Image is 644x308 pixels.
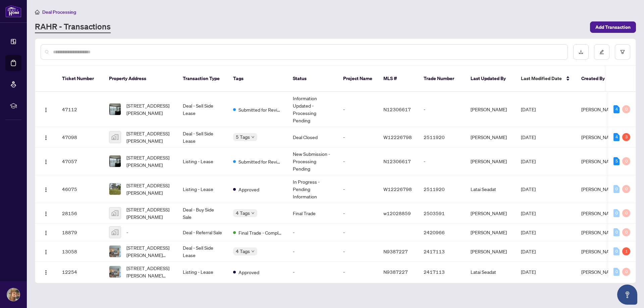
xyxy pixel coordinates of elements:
div: 0 [613,185,620,193]
td: 46075 [57,175,104,203]
span: [PERSON_NAME] [581,269,618,275]
td: Deal - Sell Side Lease [177,127,228,147]
td: 18879 [57,224,104,241]
img: Logo [43,230,49,236]
button: Open asap [617,285,637,305]
td: Deal Closed [287,127,338,147]
span: N12306617 [383,158,411,164]
td: - [338,224,378,241]
button: edit [594,44,609,60]
span: down [251,250,255,253]
td: - [338,127,378,147]
span: filter [620,50,625,54]
button: filter [615,44,630,60]
td: 28156 [57,203,104,224]
button: download [573,44,589,60]
div: 0 [622,185,630,193]
td: Listing - Lease [177,147,228,175]
div: 0 [622,228,630,236]
button: Logo [41,104,51,115]
span: [PERSON_NAME] [581,134,618,140]
td: - [287,262,338,282]
img: Logo [43,187,49,192]
span: Submitted for Review [238,106,282,113]
td: 2420966 [418,224,465,241]
th: Project Name [338,66,378,92]
span: [PERSON_NAME] [581,158,618,164]
span: N9387227 [383,248,408,254]
td: - [338,241,378,262]
div: 0 [622,105,630,113]
span: [STREET_ADDRESS][PERSON_NAME] [126,102,172,117]
span: 4 Tags [236,209,250,217]
span: N12306617 [383,106,411,112]
td: Listing - Lease [177,175,228,203]
button: Add Transaction [590,21,636,33]
span: home [35,10,40,14]
span: [DATE] [521,106,536,112]
td: Latai Seadat [465,262,516,282]
td: Deal - Sell Side Lease [177,241,228,262]
span: [DATE] [521,210,536,216]
span: 4 Tags [236,247,250,255]
td: [PERSON_NAME] [465,92,516,127]
img: Logo [43,249,49,255]
span: 5 Tags [236,133,250,141]
button: Logo [41,156,51,167]
div: 0 [622,209,630,217]
td: 47098 [57,127,104,147]
span: [STREET_ADDRESS][PERSON_NAME] [126,206,172,221]
td: [PERSON_NAME] [465,127,516,147]
img: thumbnail-img [109,183,121,195]
td: - [338,147,378,175]
span: [STREET_ADDRESS][PERSON_NAME][PERSON_NAME] [126,264,172,279]
td: 13058 [57,241,104,262]
span: edit [599,50,604,54]
span: [PERSON_NAME] [581,248,618,254]
td: - [338,262,378,282]
span: down [251,211,255,215]
div: 0 [622,157,630,165]
img: thumbnail-img [109,104,121,115]
button: Logo [41,266,51,277]
div: 0 [613,268,620,276]
span: [DATE] [521,269,536,275]
span: [DATE] [521,158,536,164]
span: Approved [238,186,259,193]
div: 0 [613,247,620,255]
span: [STREET_ADDRESS][PERSON_NAME] [126,182,172,196]
th: Trade Number [418,66,465,92]
img: Logo [43,135,49,140]
td: - [418,92,465,127]
th: Created By [576,66,616,92]
span: down [251,135,255,139]
th: Status [287,66,338,92]
img: Logo [43,159,49,165]
td: [PERSON_NAME] [465,203,516,224]
div: 5 [613,157,620,165]
td: Deal - Referral Sale [177,224,228,241]
td: - [338,92,378,127]
td: 2503591 [418,203,465,224]
td: 2511920 [418,175,465,203]
span: [PERSON_NAME] [581,186,618,192]
th: Last Updated By [465,66,516,92]
img: thumbnail-img [109,131,121,143]
th: Tags [228,66,287,92]
td: New Submission - Processing Pending [287,147,338,175]
img: thumbnail-img [109,246,121,257]
td: 47057 [57,147,104,175]
td: [PERSON_NAME] [465,241,516,262]
th: MLS # [378,66,418,92]
div: 4 [613,133,620,141]
div: 0 [622,268,630,276]
td: - [418,147,465,175]
td: [PERSON_NAME] [465,147,516,175]
td: Deal - Sell Side Lease [177,92,228,127]
span: download [579,50,583,54]
td: Deal - Buy Side Sale [177,203,228,224]
td: Latai Seadat [465,175,516,203]
span: Final Trade - Completed [238,229,282,236]
span: [PERSON_NAME] [581,106,618,112]
span: [DATE] [521,186,536,192]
